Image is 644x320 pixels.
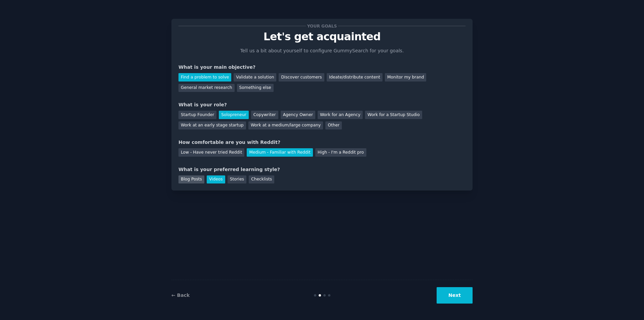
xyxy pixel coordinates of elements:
div: Checklists [249,175,274,184]
div: Work for a Startup Studio [365,111,422,119]
div: Solopreneur [219,111,248,119]
a: ← Back [171,292,190,298]
div: Something else [237,84,274,92]
div: Agency Owner [281,111,315,119]
div: General market research [178,84,235,92]
div: Low - Have never tried Reddit [178,148,244,157]
button: Next [437,287,473,304]
p: Tell us a bit about yourself to configure GummySearch for your goals. [237,47,407,54]
div: Monitor my brand [385,73,426,82]
div: Medium - Familiar with Reddit [247,148,313,157]
div: High - I'm a Reddit pro [315,148,366,157]
div: Other [325,121,342,130]
div: What is your preferred learning style? [178,166,466,173]
div: What is your main objective? [178,64,466,71]
div: Stories [228,175,246,184]
div: How comfortable are you with Reddit? [178,139,466,146]
div: Copywriter [251,111,278,119]
div: Blog Posts [178,175,204,184]
div: Discover customers [279,73,324,82]
span: Your goals [306,22,338,30]
div: Ideate/distribute content [327,73,383,82]
div: Videos [207,175,225,184]
p: Let's get acquainted [178,31,466,43]
div: Validate a solution [234,73,276,82]
div: Find a problem to solve [178,73,231,82]
div: Work at an early stage startup [178,121,246,130]
div: What is your role? [178,101,466,108]
div: Work for an Agency [318,111,363,119]
div: Work at a medium/large company [248,121,323,130]
div: Startup Founder [178,111,216,119]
